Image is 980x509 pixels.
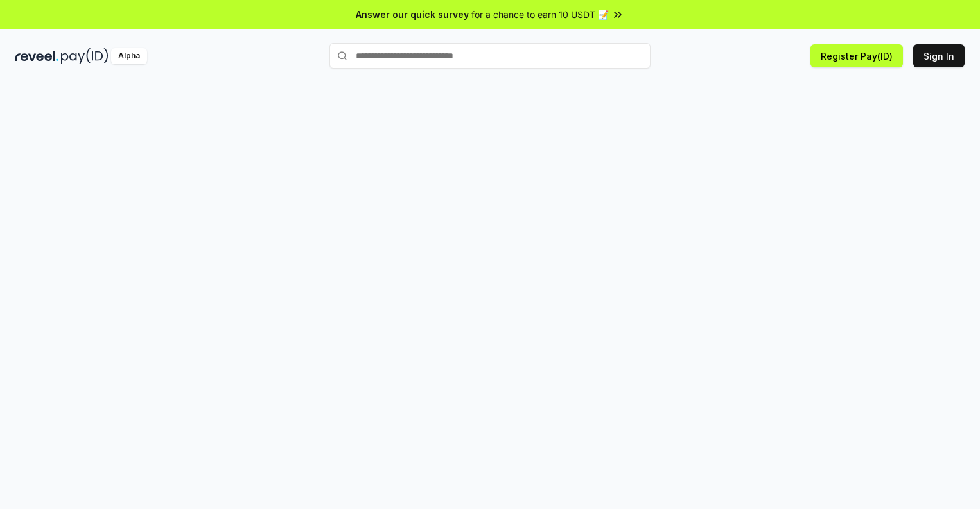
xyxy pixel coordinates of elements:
[810,44,903,67] button: Register Pay(ID)
[61,48,109,64] img: pay_id
[15,48,58,64] img: reveel_dark
[471,8,609,21] span: for a chance to earn 10 USDT 📝
[913,44,965,67] button: Sign In
[111,48,147,64] div: Alpha
[356,8,469,21] span: Answer our quick survey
